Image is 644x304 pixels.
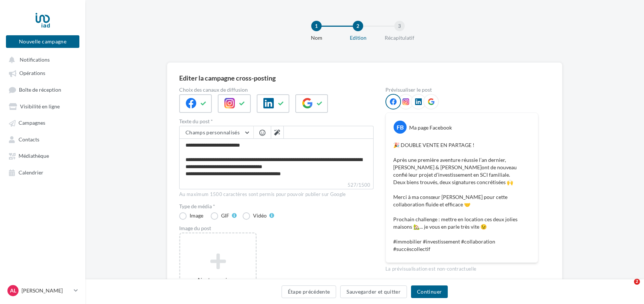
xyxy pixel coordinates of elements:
[634,279,640,285] span: 2
[253,213,267,218] div: Vidéo
[409,124,452,131] div: Ma page Facebook
[394,121,407,134] div: FB
[282,285,336,298] button: Étape précédente
[6,284,79,298] a: AL [PERSON_NAME]
[10,287,16,294] span: AL
[311,21,322,31] div: 1
[619,279,637,297] iframe: Intercom live chat
[334,34,382,42] div: Edition
[20,56,50,63] span: Notifications
[4,166,81,179] a: Calendrier
[4,99,81,113] a: Visibilité en ligne
[6,35,79,48] button: Nouvelle campagne
[19,86,61,93] span: Boîte de réception
[179,75,276,81] div: Editer la campagne cross-posting
[376,34,423,42] div: Récapitulatif
[4,66,81,79] a: Opérations
[393,141,530,253] p: 🎉 DOUBLE VENTE EN PARTAGE ! Après une première aventure réussie l’an dernier, [PERSON_NAME] & [PE...
[411,285,448,298] button: Continuer
[179,119,374,124] label: Texte du post *
[179,181,374,189] label: 527/1500
[185,129,240,135] span: Champs personnalisés
[19,136,39,143] span: Contacts
[19,70,45,76] span: Opérations
[22,287,71,294] p: [PERSON_NAME]
[19,120,45,126] span: Campagnes
[19,153,49,159] span: Médiathèque
[179,226,374,231] div: Image du post
[180,126,253,139] button: Champs personnalisés
[20,103,60,109] span: Visibilité en ligne
[179,191,374,198] div: Au maximum 1500 caractères sont permis pour pouvoir publier sur Google
[385,87,538,92] div: Prévisualiser le post
[179,204,374,209] label: Type de média *
[179,87,374,92] label: Choix des canaux de diffusion
[4,83,81,97] a: Boîte de réception
[394,21,405,31] div: 3
[340,285,407,298] button: Sauvegarder et quitter
[293,34,340,42] div: Nom
[4,116,81,129] a: Campagnes
[190,213,203,218] div: Image
[385,263,538,272] div: La prévisualisation est non-contractuelle
[4,149,81,162] a: Médiathèque
[19,169,43,176] span: Calendrier
[221,213,229,218] div: GIF
[353,21,363,31] div: 2
[4,133,81,146] a: Contacts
